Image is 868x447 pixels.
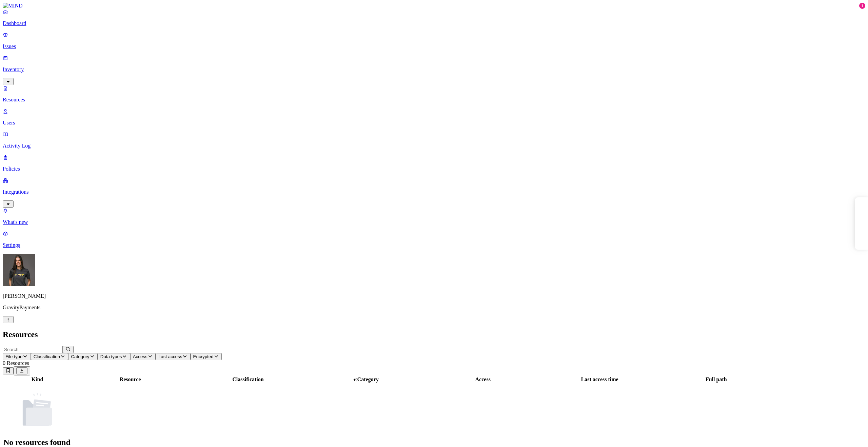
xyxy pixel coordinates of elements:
[71,354,89,359] span: Category
[72,376,188,383] div: Resource
[3,438,71,447] h1: No resources found
[34,354,60,359] span: Classification
[3,85,865,103] a: Resources
[3,305,865,311] p: GravityPayments
[3,219,865,225] p: What's new
[3,55,865,84] a: Inventory
[3,189,865,195] p: Integrations
[3,120,865,126] p: Users
[3,143,865,149] p: Activity Log
[193,354,214,359] span: Encrypted
[3,154,865,172] a: Policies
[17,389,58,430] img: NoDocuments
[190,376,307,383] div: Classification
[3,242,865,248] p: Settings
[133,354,147,359] span: Access
[3,166,865,172] p: Policies
[3,3,865,9] a: MIND
[3,108,865,126] a: Users
[3,293,865,299] p: [PERSON_NAME]
[3,3,23,9] img: MIND
[859,3,865,9] div: 1
[3,177,865,207] a: Integrations
[3,208,865,225] a: What's new
[158,354,182,359] span: Last access
[659,376,774,383] div: Full path
[3,20,865,26] p: Dashboard
[3,254,35,286] img: Gal Cohen
[542,376,657,383] div: Last access time
[3,9,865,26] a: Dashboard
[3,346,63,353] input: Search
[3,231,865,248] a: Settings
[3,32,865,50] a: Issues
[3,66,865,73] p: Inventory
[3,43,865,50] p: Issues
[3,330,865,339] h2: Resources
[100,354,122,359] span: Data types
[3,97,865,103] p: Resources
[3,131,865,149] a: Activity Log
[357,376,379,382] span: Category
[3,360,29,366] span: 0 Resources
[425,376,541,383] div: Access
[4,376,71,383] div: Kind
[5,354,22,359] span: File type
